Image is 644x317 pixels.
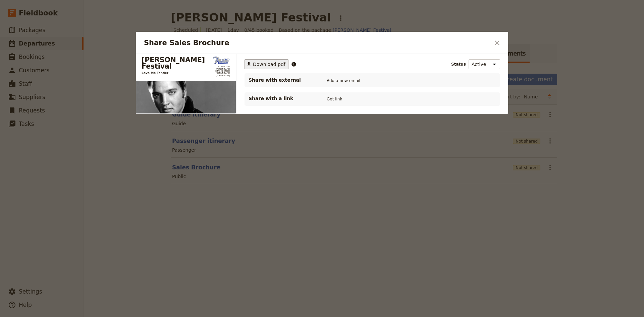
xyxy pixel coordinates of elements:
a: https://www.priestsbuses.com.au [209,75,230,77]
button: ​Download pdf [245,59,288,69]
p: Share with a link [249,95,316,102]
span: 02 6926 1298 [209,66,230,68]
span: Download pdf [253,61,285,68]
button: Close dialog [491,37,503,49]
h1: [PERSON_NAME] Festival [142,57,205,70]
span: Share with external [249,77,316,83]
select: Status [469,59,500,69]
a: zachary@priestsbuses.com.au [209,68,230,74]
button: Add a new email [325,77,362,84]
span: Status [451,62,466,67]
h2: Share Sales Brochure [144,38,490,48]
p: Love Me Tender [142,71,205,75]
button: Get link [325,95,344,103]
